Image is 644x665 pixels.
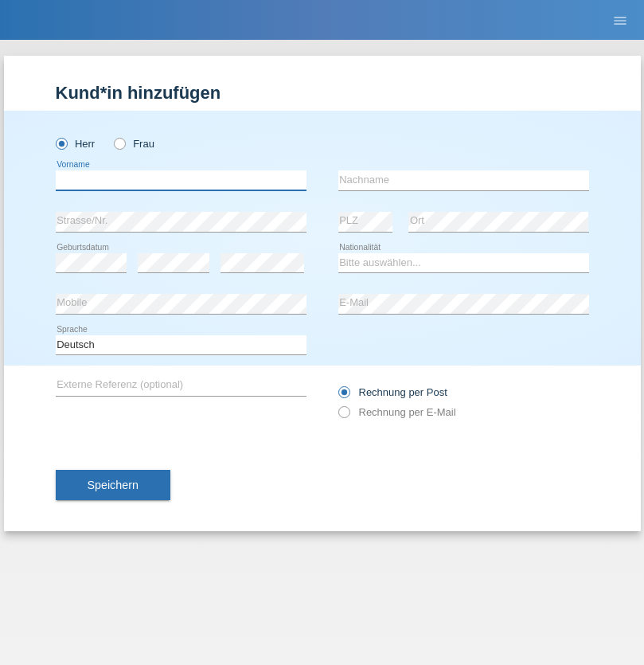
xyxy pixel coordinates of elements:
h1: Kund*in hinzufügen [56,83,589,103]
input: Frau [114,138,124,148]
label: Rechnung per E-Mail [338,406,456,418]
i: menu [612,13,628,29]
input: Rechnung per E-Mail [338,406,349,426]
input: Herr [56,138,66,148]
input: Rechnung per Post [338,386,349,406]
label: Herr [56,138,96,150]
a: menu [604,15,636,25]
label: Frau [114,138,154,150]
button: Speichern [56,470,170,500]
label: Rechnung per Post [338,386,447,398]
span: Speichern [88,479,139,491]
